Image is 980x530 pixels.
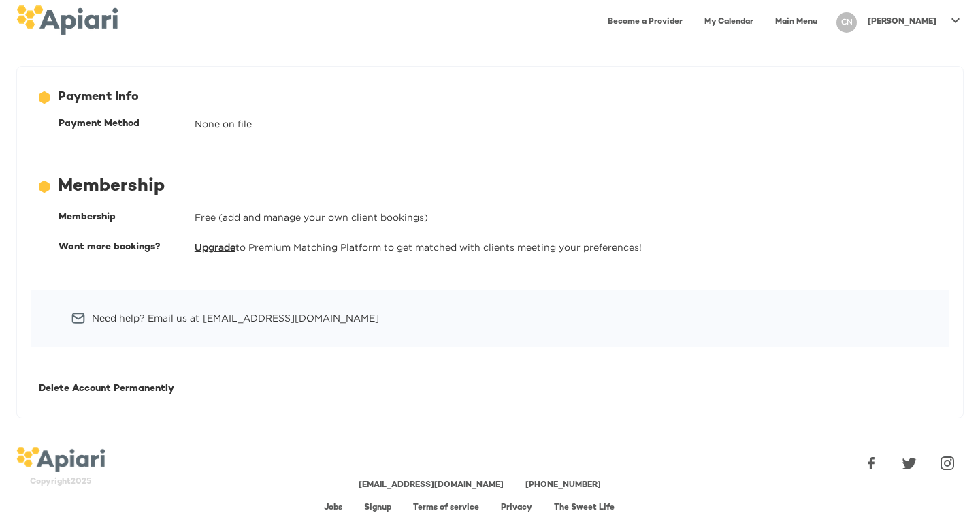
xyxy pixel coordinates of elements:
div: CN [836,12,857,33]
a: My Calendar [696,8,762,36]
div: Membership [39,174,941,200]
a: [EMAIL_ADDRESS][DOMAIN_NAME] [359,481,504,490]
span: Need help? Email us at [92,311,199,325]
p: [PERSON_NAME] [868,16,936,28]
img: logo [16,5,118,35]
div: Payment Info [39,89,941,106]
a: Signup [364,503,391,512]
a: The Sweet Life [554,503,615,512]
div: None on file [195,117,941,131]
a: Upgrade [195,242,235,252]
div: Free (add and manage your own client bookings) [195,211,941,224]
div: Membership [59,211,195,224]
span: to Premium Matching Platform to get matched with clients meeting your preferences! [195,242,642,252]
div: Copyright 2025 [16,476,105,488]
a: [EMAIL_ADDRESS][DOMAIN_NAME] [203,311,379,325]
div: Want more bookings? [59,240,195,254]
div: Payment Method [59,117,195,131]
div: [PHONE_NUMBER] [525,480,601,491]
a: Jobs [324,503,342,512]
a: Become a Provider [600,8,691,36]
a: Privacy [501,503,532,512]
img: logo [16,447,105,473]
a: Terms of service [413,503,479,512]
a: Main Menu [767,8,826,36]
span: Delete Account Permanently [39,384,174,394]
